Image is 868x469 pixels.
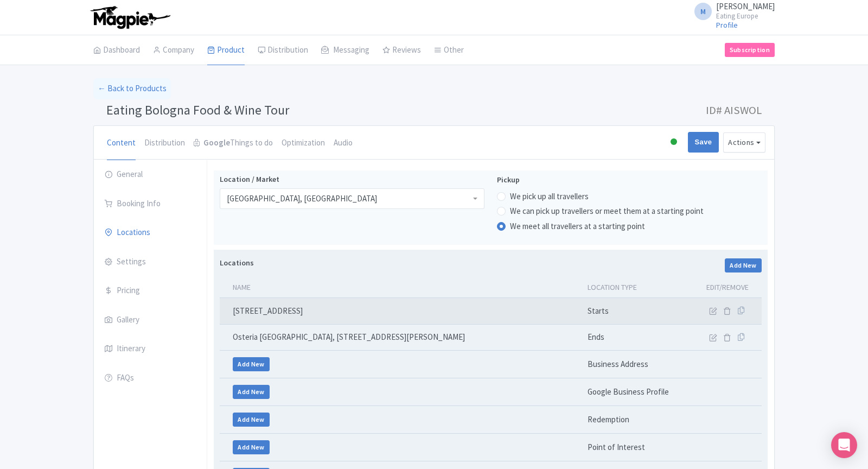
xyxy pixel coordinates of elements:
a: FAQs [94,363,207,394]
span: Location / Market [220,174,279,184]
a: Company [153,35,194,66]
a: Subscription [725,43,775,57]
span: [PERSON_NAME] [716,1,775,11]
a: GoogleThings to do [194,126,273,161]
a: Locations [94,218,207,248]
td: [STREET_ADDRESS] [220,298,581,325]
td: Redemption [581,406,690,434]
a: Add New [233,357,270,371]
strong: Google [203,137,230,149]
button: Actions [723,132,765,153]
a: Distribution [258,35,308,66]
input: Save [688,132,719,153]
span: Eating Bologna Food & Wine Tour [106,102,289,118]
a: M [PERSON_NAME] Eating Europe [688,2,775,20]
a: Reviews [382,35,421,66]
a: Pricing [94,276,207,306]
a: Profile [716,20,738,30]
div: Active [668,134,679,151]
label: We meet all travellers at a starting point [510,220,645,233]
a: Settings [94,247,207,277]
a: Dashboard [93,35,140,66]
td: Starts [581,298,690,325]
a: Gallery [94,305,207,335]
a: ← Back to Products [93,78,171,99]
div: [GEOGRAPHIC_DATA], [GEOGRAPHIC_DATA] [227,194,377,204]
a: Product [207,35,245,66]
span: M [694,3,712,20]
a: General [94,160,207,190]
a: Other [434,35,464,66]
label: We pick up all travellers [510,191,589,203]
a: Distribution [144,126,185,161]
th: Name [220,277,581,298]
span: Pickup [497,175,520,185]
td: Point of Interest [581,434,690,461]
a: Add New [233,385,270,399]
th: Edit/Remove [690,277,762,298]
a: Content [107,126,136,161]
a: Itinerary [94,334,207,364]
th: Location type [581,277,690,298]
a: Add New [233,413,270,427]
a: Booking Info [94,189,207,219]
img: logo-ab69f6fb50320c5b225c76a69d11143b.png [88,5,172,29]
a: Audio [334,126,353,161]
td: Osteria [GEOGRAPHIC_DATA], [STREET_ADDRESS][PERSON_NAME] [220,324,581,351]
a: Optimization [282,126,325,161]
div: Open Intercom Messenger [831,432,857,458]
td: Business Address [581,351,690,378]
td: Google Business Profile [581,378,690,406]
a: Add New [725,258,762,272]
a: Messaging [321,35,369,66]
span: ID# AISWOL [706,99,762,121]
td: Ends [581,324,690,351]
small: Eating Europe [716,12,775,20]
label: We can pick up travellers or meet them at a starting point [510,205,704,218]
a: Add New [233,440,270,454]
label: Locations [220,257,254,269]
